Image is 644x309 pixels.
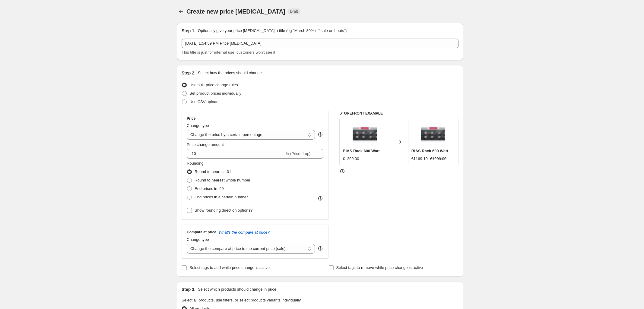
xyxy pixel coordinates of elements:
input: -15 [187,149,284,159]
span: Change type [187,123,209,128]
button: What's the compare at price? [219,230,270,235]
h3: Compare at price [187,230,216,235]
span: Select tags to remove while price change is active [336,265,423,270]
span: % (Price drop) [285,151,310,156]
span: Select all products, use filters, or select products variants individually [182,298,301,302]
p: Select which products should change in price [198,286,276,292]
span: Select tags to add while price change is active [189,265,270,270]
div: help [317,245,323,251]
div: €1299.00 [343,156,359,162]
span: Round to nearest whole number [195,178,250,182]
span: Set product prices individually [189,91,241,96]
span: Price change amount [187,142,224,147]
p: Select how the prices should change [198,70,262,76]
p: Optionally give your price [MEDICAL_DATA] a title (eg "March 30% off sale on boots") [198,28,347,34]
button: Price change jobs [177,7,185,16]
span: Change type [187,237,209,242]
strike: €1299.00 [430,156,446,162]
img: unspecified-2_80x.jpg [353,122,377,146]
span: Use bulk price change rules [189,83,238,87]
span: Draft [290,9,298,14]
img: unspecified-2_80x.jpg [421,122,445,146]
span: This title is just for internal use, customers won't see it [182,50,275,55]
h2: Step 3. [182,286,195,292]
span: Create new price [MEDICAL_DATA] [186,8,285,15]
h6: STOREFRONT EXAMPLE [339,111,458,116]
h2: Step 2. [182,70,195,76]
h3: Price [187,116,195,121]
span: End prices in .99 [195,186,224,191]
input: 30% off holiday sale [182,39,458,48]
span: BIAS Rack 600 Watt [343,149,379,153]
span: Round to nearest .01 [195,169,231,174]
span: Use CSV upload [189,99,218,104]
span: BIAS Rack 600 Watt [411,149,448,153]
h2: Step 1. [182,28,195,34]
div: €1169.10 [411,156,428,162]
span: Show rounding direction options? [195,208,252,213]
div: help [317,131,323,137]
span: End prices in a certain number [195,195,248,199]
span: Rounding [187,161,204,166]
